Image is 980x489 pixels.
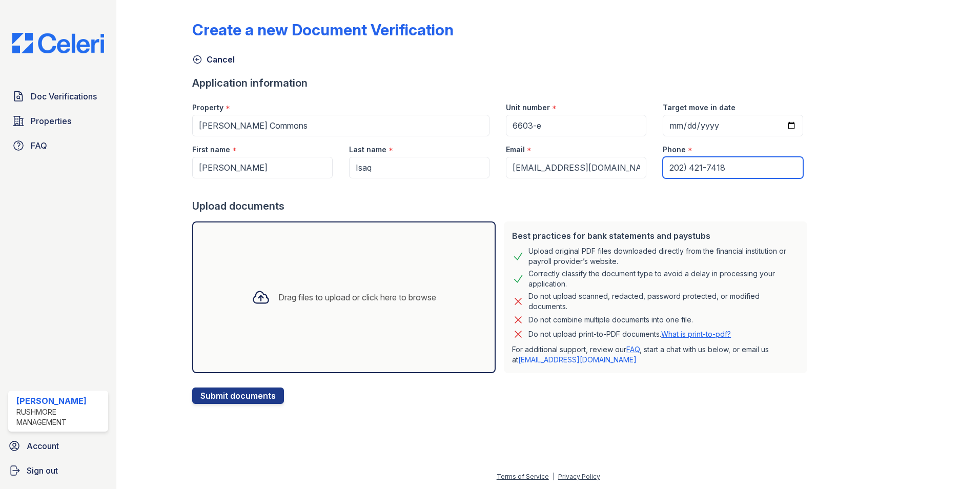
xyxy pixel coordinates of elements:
img: CE_Logo_Blue-a8612792a0a2168367f1c8372b55b34899dd931a85d93a1a3d3e32e68fde9ad4.png [4,33,112,53]
label: Email [506,145,525,155]
span: FAQ [31,139,47,152]
a: Privacy Policy [558,473,600,480]
div: Upload original PDF files downloaded directly from the financial institution or payroll provider’... [528,246,799,267]
div: Best practices for bank statements and paystubs [512,230,799,242]
a: Terms of Service [497,473,549,480]
a: FAQ [626,345,640,354]
a: Doc Verifications [8,86,108,107]
div: Do not upload scanned, redacted, password protected, or modified documents. [528,291,799,312]
p: Do not upload print-to-PDF documents. [528,329,731,339]
a: Account [4,436,112,456]
label: Unit number [506,103,550,113]
label: Property [192,103,223,113]
span: Account [27,440,59,452]
div: Rushmore Management [16,407,104,427]
span: Doc Verifications [31,90,97,103]
div: Upload documents [192,199,811,213]
span: Sign out [27,464,58,477]
a: What is print-to-pdf? [661,330,731,338]
button: Submit documents [192,388,284,404]
div: Do not combine multiple documents into one file. [528,314,693,326]
p: For additional support, review our , start a chat with us below, or email us at [512,344,799,365]
label: Last name [349,145,386,155]
label: Phone [663,145,686,155]
a: Sign out [4,460,112,481]
div: Create a new Document Verification [192,21,454,39]
div: | [553,473,555,480]
a: FAQ [8,135,108,156]
div: [PERSON_NAME] [16,395,104,407]
a: Properties [8,111,108,131]
div: Drag files to upload or click here to browse [278,291,436,303]
a: Cancel [192,53,235,66]
a: [EMAIL_ADDRESS][DOMAIN_NAME] [518,355,637,364]
div: Application information [192,76,811,90]
span: Properties [31,115,71,127]
label: Target move in date [663,103,736,113]
div: Correctly classify the document type to avoid a delay in processing your application. [528,269,799,289]
label: First name [192,145,230,155]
